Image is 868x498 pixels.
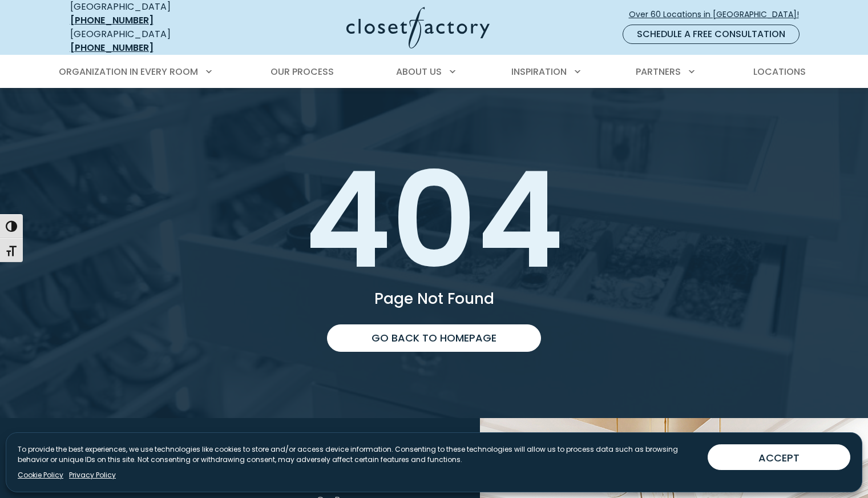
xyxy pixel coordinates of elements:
img: Closet Factory Logo [346,7,490,49]
a: Go back to homepage [327,324,541,352]
a: [PHONE_NUMBER] [70,14,154,27]
span: Locations [753,65,806,78]
a: Cookie Policy [18,470,63,480]
h1: 404 [68,154,801,287]
span: Partners [636,65,681,78]
span: Our Process [271,65,334,78]
a: Privacy Policy [69,470,116,480]
span: Over 60 Locations in [GEOGRAPHIC_DATA]! [629,9,808,21]
a: [PHONE_NUMBER] [70,41,154,54]
span: Inspiration [511,65,567,78]
p: Page Not Found [68,291,801,306]
p: To provide the best experiences, we use technologies like cookies to store and/or access device i... [18,444,699,465]
button: ACCEPT [708,444,850,470]
span: Organization in Every Room [59,65,198,78]
div: [GEOGRAPHIC_DATA] [70,27,236,55]
span: About Us [396,65,442,78]
nav: Primary Menu [51,56,818,88]
a: Over 60 Locations in [GEOGRAPHIC_DATA]! [628,5,809,25]
a: Schedule a Free Consultation [623,25,800,44]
